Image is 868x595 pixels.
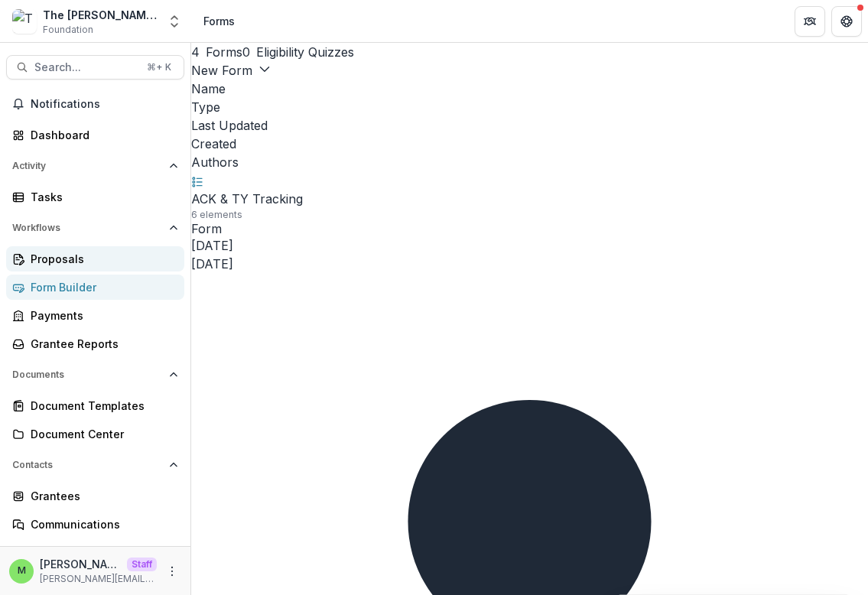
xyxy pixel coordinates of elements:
span: Activity [12,161,163,171]
div: Proposals [31,251,172,267]
button: Get Help [831,6,862,37]
span: Workflows [12,223,163,233]
a: ACK & TY Tracking [191,191,303,206]
div: Payments [31,307,172,324]
button: Open Contacts [6,453,184,477]
button: Notifications [6,92,184,116]
button: Forms [191,43,242,61]
span: Form [191,222,868,236]
div: Document Templates [31,398,172,414]
button: New Form [191,61,271,80]
button: Search... [6,55,184,80]
nav: breadcrumb [197,10,241,32]
span: Authors [191,154,239,170]
span: 6 elements [191,208,242,222]
a: Grantee Reports [6,331,184,356]
span: Search... [34,61,138,74]
div: Tasks [31,189,172,205]
div: Dashboard [31,127,172,143]
span: [DATE] [191,238,233,253]
span: Notifications [31,98,178,111]
div: Mary [18,566,26,576]
button: Open entity switcher [164,6,185,37]
div: Communications [31,516,172,532]
button: Partners [795,6,825,37]
div: Form Builder [31,279,172,295]
button: Open Documents [6,363,184,387]
p: [PERSON_NAME][EMAIL_ADDRESS][DOMAIN_NAME] [40,572,157,586]
a: Form Builder [6,275,184,300]
span: Type [191,99,220,115]
img: The Brunetti Foundation [12,9,37,34]
span: [DATE] [191,256,233,271]
a: Payments [6,303,184,328]
a: Proposals [6,246,184,271]
a: Tasks [6,184,184,210]
span: 4 [191,45,200,60]
span: 0 [242,45,250,60]
div: The [PERSON_NAME] Foundation [43,7,158,23]
span: Name [191,81,226,96]
button: Open Data & Reporting [6,543,184,567]
a: Dashboard [6,122,184,148]
p: [PERSON_NAME] [40,556,121,572]
button: Open Workflows [6,216,184,240]
span: Documents [12,369,163,380]
a: Document Center [6,421,184,447]
button: Open Activity [6,154,184,178]
span: Foundation [43,23,93,37]
span: Created [191,136,236,151]
div: Grantees [31,488,172,504]
p: Staff [127,558,157,571]
div: ⌘ + K [144,59,174,76]
a: Grantees [6,483,184,509]
div: Grantee Reports [31,336,172,352]
span: Last Updated [191,118,268,133]
button: Eligibility Quizzes [242,43,354,61]
a: Document Templates [6,393,184,418]
button: More [163,562,181,580]
a: Communications [6,512,184,537]
span: Contacts [12,460,163,470]
div: Document Center [31,426,172,442]
div: Forms [203,13,235,29]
